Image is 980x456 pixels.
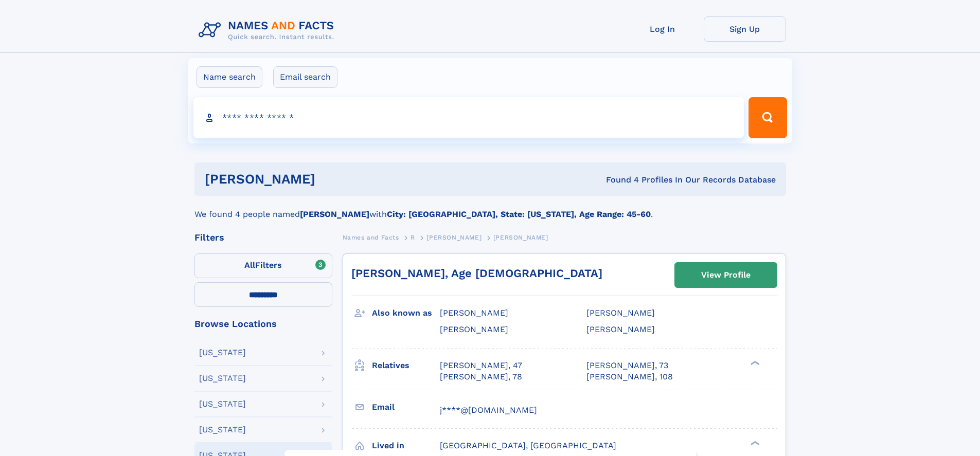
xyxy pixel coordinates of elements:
[701,263,751,287] div: View Profile
[193,97,744,138] input: search input
[493,234,548,241] span: [PERSON_NAME]
[194,233,332,242] div: Filters
[586,308,655,318] span: [PERSON_NAME]
[704,16,786,42] a: Sign Up
[411,234,415,241] span: R
[411,231,415,244] a: R
[440,324,508,334] span: [PERSON_NAME]
[440,360,522,371] a: [PERSON_NAME], 47
[194,16,343,44] img: Logo Names and Facts
[426,231,482,244] a: [PERSON_NAME]
[440,308,508,318] span: [PERSON_NAME]
[194,253,332,278] label: Filters
[440,371,522,382] a: [PERSON_NAME], 78
[194,319,332,329] div: Browse Locations
[199,374,246,382] div: [US_STATE]
[387,209,651,219] b: City: [GEOGRAPHIC_DATA], State: [US_STATE], Age Range: 45-60
[197,66,262,88] label: Name search
[675,263,777,287] a: View Profile
[440,441,616,450] span: [GEOGRAPHIC_DATA], [GEOGRAPHIC_DATA]
[343,231,399,244] a: Names and Facts
[426,234,482,241] span: [PERSON_NAME]
[244,260,255,270] span: All
[199,400,246,408] div: [US_STATE]
[372,357,440,374] h3: Relatives
[586,371,673,382] a: [PERSON_NAME], 108
[372,304,440,322] h3: Also known as
[205,173,461,186] h1: [PERSON_NAME]
[621,16,704,42] a: Log In
[586,324,655,334] span: [PERSON_NAME]
[749,97,787,138] button: Search Button
[748,359,760,366] div: ❯
[199,426,246,434] div: [US_STATE]
[351,267,602,280] a: [PERSON_NAME], Age [DEMOGRAPHIC_DATA]
[372,398,440,416] h3: Email
[199,349,246,357] div: [US_STATE]
[372,437,440,454] h3: Lived in
[748,440,760,446] div: ❯
[460,174,776,186] div: Found 4 Profiles In Our Records Database
[300,209,369,219] b: [PERSON_NAME]
[586,360,668,371] a: [PERSON_NAME], 73
[194,196,786,221] div: We found 4 people named with .
[273,66,337,88] label: Email search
